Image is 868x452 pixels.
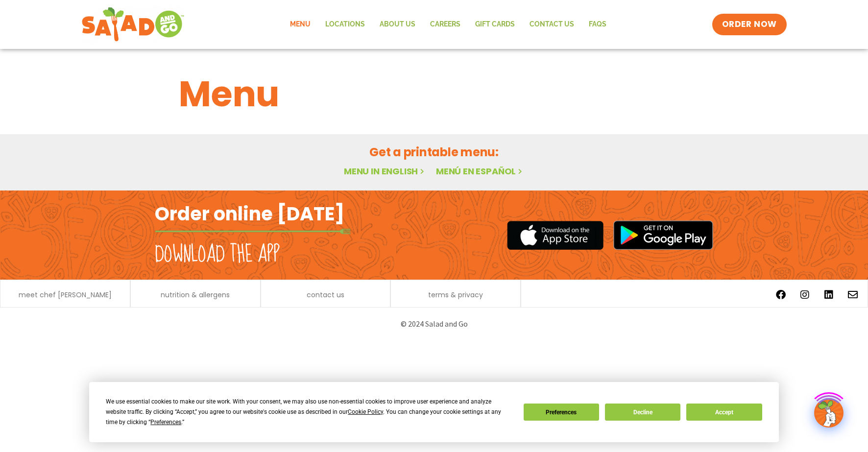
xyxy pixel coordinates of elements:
[318,13,372,36] a: Locations
[605,404,680,421] button: Decline
[19,291,112,298] a: meet chef [PERSON_NAME]
[524,404,599,421] button: Preferences
[581,13,614,36] a: FAQs
[283,13,318,36] a: Menu
[712,14,787,35] a: ORDER NOW
[613,220,713,250] img: google_play
[160,317,708,331] p: © 2024 Salad and Go
[89,382,779,442] div: Cookie Consent Prompt
[150,419,181,426] span: Preferences
[686,404,762,421] button: Accept
[344,165,426,177] a: Menu in English
[161,291,230,298] a: nutrition & allergens
[155,202,344,226] h2: Order online [DATE]
[468,13,522,36] a: GIFT CARDS
[348,408,383,415] span: Cookie Policy
[372,13,423,36] a: About Us
[307,291,344,298] a: contact us
[155,229,351,234] img: fork
[179,143,689,161] h2: Get a printable menu:
[522,13,581,36] a: Contact Us
[722,19,777,30] span: ORDER NOW
[436,165,524,177] a: Menú en español
[106,397,511,428] div: We use essential cookies to make our site work. With your consent, we may also use non-essential ...
[81,5,185,44] img: new-SAG-logo-768×292
[179,68,689,120] h1: Menu
[155,241,280,268] h2: Download the app
[507,219,603,251] img: appstore
[423,13,468,36] a: Careers
[283,13,614,36] nav: Menu
[428,291,483,298] a: terms & privacy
